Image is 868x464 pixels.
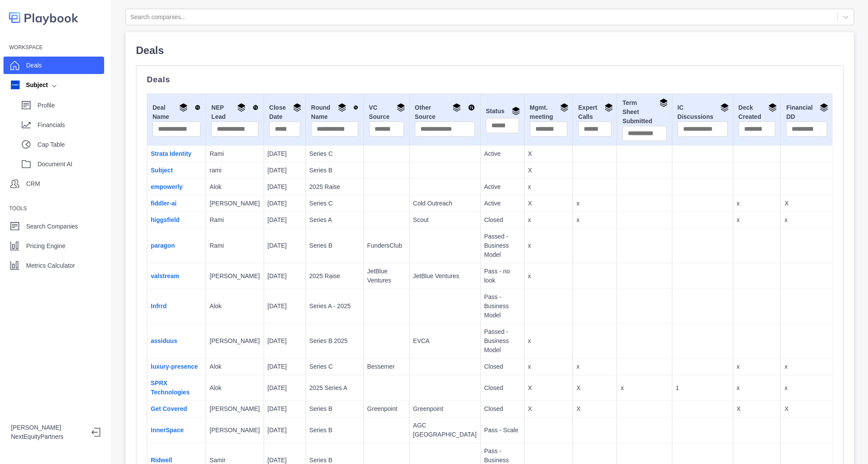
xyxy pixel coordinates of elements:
p: [DATE] [268,404,302,414]
img: Group By [179,103,188,112]
p: Cold Outreach [413,199,477,208]
p: x [737,199,777,208]
p: Closed [484,404,521,414]
img: Group By [659,98,668,107]
p: Bessemer [367,362,406,371]
a: Ridwell [151,457,172,464]
div: Deal Name [153,103,200,121]
p: Series B 2025 [309,336,360,346]
div: VC Source [369,103,404,121]
p: x [784,362,829,371]
p: Pass - Scale [484,426,521,435]
p: Rami [210,215,260,225]
p: EVCA [413,336,477,346]
img: Group By [512,107,520,115]
p: Series B [309,166,360,175]
p: x [737,383,777,393]
p: Metrics Calculator [26,261,75,270]
a: Get Covered [151,405,187,412]
a: paragon [151,242,175,249]
p: X [784,199,829,208]
p: Alok [210,383,260,393]
p: Scout [413,215,477,225]
p: [DATE] [268,215,302,225]
p: x [528,241,569,250]
p: x [737,362,777,371]
p: 2025 Raise [309,272,360,281]
p: Series C [309,149,360,158]
img: Group By [237,103,246,112]
div: Term Sheet Submitted [622,98,666,126]
p: FundersClub [367,241,406,250]
img: Group By [604,103,613,112]
div: Deck Created [739,103,776,121]
p: [DATE] [268,166,302,175]
div: Mgmt. meeting [530,103,567,121]
img: Group By [820,103,828,112]
p: Deals [136,43,844,58]
p: X [528,166,569,175]
p: Active [484,149,521,158]
img: Group By [452,103,461,112]
img: Sort [468,103,475,112]
p: Active [484,199,521,208]
p: x [528,215,569,225]
img: logo-colored [9,9,78,27]
p: X [576,383,613,393]
img: Sort [195,103,200,112]
p: Profile [37,101,104,110]
p: Closed [484,362,521,371]
p: [DATE] [268,149,302,158]
p: Pass - no look [484,267,521,285]
p: [DATE] [268,362,302,371]
p: Deals [26,61,42,70]
p: Cap Table [37,140,104,149]
div: Subject [11,81,48,90]
p: [PERSON_NAME] [210,272,260,281]
p: NextEquityPartners [11,432,85,441]
p: Rami [210,149,260,158]
p: X [528,199,569,208]
div: NEP Lead [211,103,258,121]
a: SPRX Technologies [151,380,190,396]
p: X [528,149,569,158]
img: Sort [353,103,358,112]
p: [DATE] [268,199,302,208]
p: JetBlue Ventures [413,272,477,281]
p: x [528,362,569,371]
p: [PERSON_NAME] [210,404,260,414]
p: AGC [GEOGRAPHIC_DATA] [413,421,477,439]
p: [DATE] [268,241,302,250]
a: higgsfield [151,216,180,223]
p: [DATE] [268,182,302,192]
p: [PERSON_NAME] [210,199,260,208]
img: Sort [253,103,258,112]
p: Passed - Business Model [484,327,521,355]
img: Group By [338,103,346,112]
p: x [784,215,829,225]
a: InnerSpace [151,427,183,434]
a: Infrrd [151,303,167,309]
p: Series B [309,404,360,414]
p: [DATE] [268,336,302,346]
p: Series B [309,241,360,250]
div: IC Discussions [678,103,728,121]
p: Pricing Engine [26,242,65,251]
p: [PERSON_NAME] [210,336,260,346]
p: x [784,383,829,393]
p: X [528,404,569,414]
a: Strata Identity [151,150,191,157]
p: Rami [210,241,260,250]
p: Passed - Business Model [484,232,521,259]
p: x [576,199,613,208]
p: Active [484,182,521,192]
img: Group By [720,103,729,112]
p: 2025 Raise [309,182,360,192]
p: Financials [37,121,104,130]
img: Group By [397,103,405,112]
p: x [576,215,613,225]
p: Series B [309,426,360,435]
p: X [737,404,777,414]
p: Alok [210,182,260,192]
p: x [576,362,613,371]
